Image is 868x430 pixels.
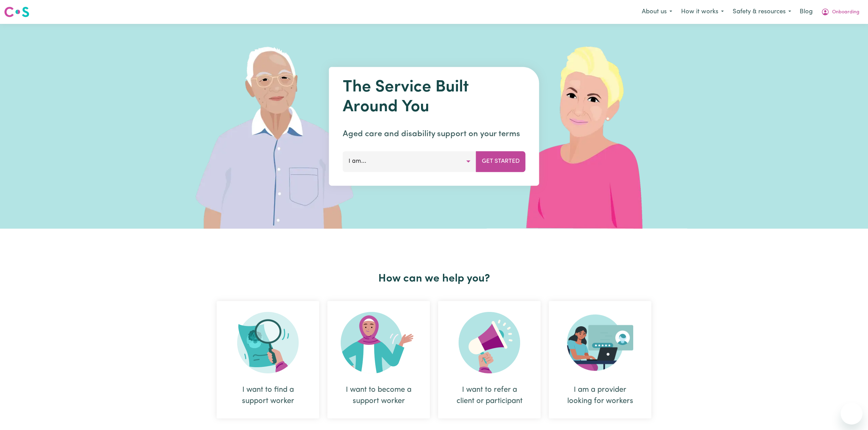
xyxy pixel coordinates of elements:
div: I want to find a support worker [233,384,303,407]
button: About us [637,5,677,19]
img: Search [237,312,299,373]
img: Provider [567,312,633,373]
button: How it works [677,5,728,19]
img: Careseekers logo [4,6,29,18]
div: I want to find a support worker [217,301,319,418]
img: Become Worker [341,312,417,373]
button: I am... [343,151,476,172]
a: Careseekers logo [4,4,29,20]
div: I am a provider looking for workers [565,384,635,407]
button: Safety & resources [728,5,796,19]
div: I want to refer a client or participant [455,384,524,407]
img: Refer [459,312,520,373]
button: My Account [817,5,864,19]
div: I want to become a support worker [344,384,413,407]
span: Onboarding [832,9,859,16]
div: I want to refer a client or participant [438,301,541,418]
a: Blog [796,4,817,19]
button: Get Started [476,151,526,172]
div: I want to become a support worker [327,301,430,418]
iframe: Button to launch messaging window [841,403,863,425]
div: I am a provider looking for workers [549,301,651,418]
h2: How can we help you? [213,272,655,285]
h1: The Service Built Around You [343,78,526,117]
p: Aged care and disability support on your terms [343,128,526,140]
